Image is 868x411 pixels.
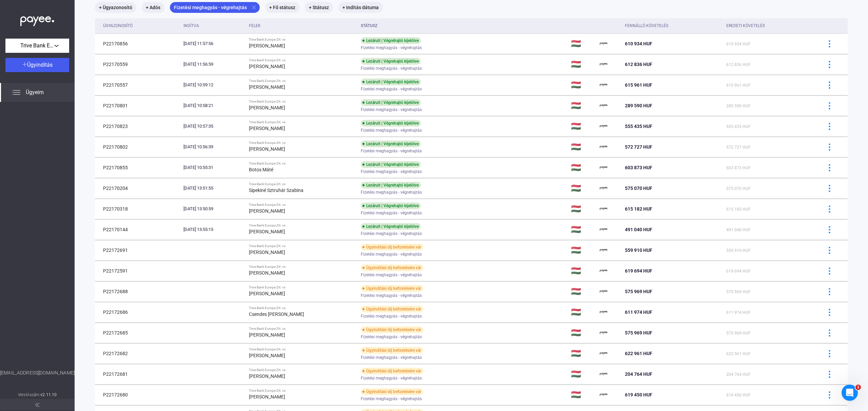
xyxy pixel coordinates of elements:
[249,327,356,331] div: Trive Bank Europe Zrt. vs
[95,75,181,95] td: P22170557
[826,226,833,233] img: more-blue
[822,202,836,216] button: more-blue
[568,219,597,240] td: 🇭🇺
[249,270,285,276] strong: [PERSON_NAME]
[361,44,422,52] span: Fizetési meghagyás - végrehajtás
[726,289,751,294] span: 575 969 HUF
[568,116,597,136] td: 🇭🇺
[822,222,836,237] button: more-blue
[568,178,597,198] td: 🇭🇺
[726,22,765,30] div: Eredeti követelés
[826,205,833,213] img: more-blue
[625,103,652,108] span: 289 590 HUF
[726,145,751,150] span: 572 727 HUF
[249,84,285,90] strong: [PERSON_NAME]
[249,229,285,234] strong: [PERSON_NAME]
[822,140,836,154] button: more-blue
[600,81,608,89] img: payee-logo
[361,353,422,362] span: Fizetési meghagyás - végrehajtás
[826,267,833,275] img: more-blue
[568,281,597,302] td: 🇭🇺
[95,219,181,240] td: P22170144
[726,310,751,315] span: 611 974 HUF
[726,207,751,212] span: 615 182 HUF
[625,247,652,253] span: 559 910 HUF
[826,185,833,192] img: more-blue
[625,309,652,315] span: 611 974 HUF
[95,302,181,322] td: P22172686
[361,188,422,196] span: Fizetési meghagyás - végrehajtás
[822,305,836,319] button: more-blue
[568,261,597,281] td: 🇭🇺
[600,143,608,151] img: payee-logo
[361,202,421,209] div: Lezárult | Végrehajtó kijelölve
[568,323,597,343] td: 🇭🇺
[726,104,751,108] span: 289 590 HUF
[183,82,243,88] div: [DATE] 10:59:12
[726,83,751,88] span: 615 961 HUF
[249,22,356,30] div: Felek
[600,102,608,110] img: payee-logo
[822,181,836,195] button: more-blue
[95,281,181,302] td: P22172688
[568,240,597,260] td: 🇭🇺
[568,385,597,405] td: 🇭🇺
[20,13,54,26] img: white-payee-white-dot.svg
[249,311,304,317] strong: Csendes [PERSON_NAME]
[249,43,285,48] strong: [PERSON_NAME]
[361,99,421,106] div: Lezárult | Végrehajtó kijelölve
[826,247,833,254] img: more-blue
[249,306,356,310] div: Trive Bank Europe Zrt. vs
[251,4,257,10] mat-icon: close
[249,244,356,248] div: Trive Bank Europe Zrt. vs
[95,116,181,136] td: P22170823
[361,347,423,354] div: Ügyindítási díj befizetésére vár
[20,42,54,50] span: Trive Bank Europe Zrt.
[625,165,652,170] span: 603 873 HUF
[726,22,814,30] div: Eredeti követelés
[183,22,199,30] div: Indítva
[625,62,652,67] span: 612 836 HUF
[600,205,608,213] img: payee-logo
[361,168,422,176] span: Fizetési meghagyás - végrehajtás
[822,388,836,402] button: more-blue
[568,364,597,384] td: 🇭🇺
[826,82,833,89] img: more-blue
[568,157,597,178] td: 🇭🇺
[12,88,20,96] img: list.svg
[822,160,836,175] button: more-blue
[826,40,833,47] img: more-blue
[726,372,751,377] span: 204 764 HUF
[568,137,597,157] td: 🇭🇺
[625,206,652,212] span: 615 182 HUF
[361,333,422,341] span: Fizetési meghagyás - végrehajtás
[361,312,422,320] span: Fizetési meghagyás - végrehajtás
[249,291,285,296] strong: [PERSON_NAME]
[361,244,423,251] div: Ügyindítási díj befizetésére vár
[249,182,356,186] div: Trive Bank Europe Zrt. vs
[600,370,608,378] img: payee-logo
[183,22,243,30] div: Indítva
[249,58,356,62] div: Trive Bank Europe Zrt. vs
[249,100,356,104] div: Trive Bank Europe Zrt. vs
[625,268,652,274] span: 619 694 HUF
[568,54,597,74] td: 🇭🇺
[22,62,27,67] img: plus-white.svg
[361,182,421,189] div: Lezárult | Végrehajtó kijelölve
[726,393,751,397] span: 619 450 HUF
[822,346,836,361] button: more-blue
[95,261,181,281] td: P22172591
[249,203,356,207] div: Trive Bank Europe Zrt. vs
[361,140,421,147] div: Lezárult | Végrehajtó kijelölve
[95,240,181,260] td: P22172691
[361,209,422,217] span: Fizetési meghagyás - végrehajtás
[361,106,422,114] span: Fizetési meghagyás - végrehajtás
[600,391,608,399] img: payee-logo
[142,2,164,13] mat-chip: + Adós
[249,285,356,289] div: Trive Bank Europe Zrt. vs
[40,392,57,397] strong: v2.11.10
[826,102,833,109] img: more-blue
[249,38,356,42] div: Trive Bank Europe Zrt. vs
[361,147,422,155] span: Fizetési meghagyás - végrehajtás
[249,167,273,172] strong: Botos Máté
